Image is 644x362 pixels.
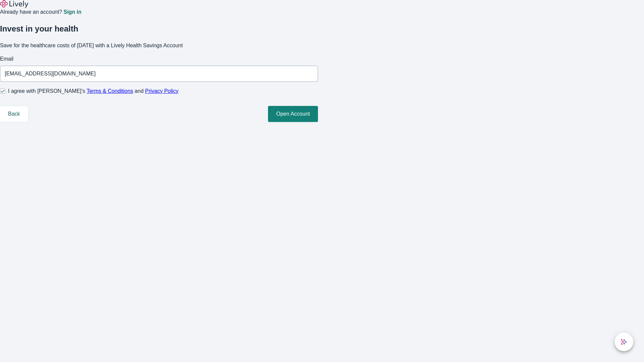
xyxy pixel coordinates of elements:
a: Privacy Policy [145,88,179,94]
svg: Lively AI Assistant [621,339,627,345]
a: Terms & Conditions [87,88,133,94]
a: Sign in [63,9,81,15]
button: Open Account [268,106,318,122]
button: chat [614,333,633,351]
span: I agree with [PERSON_NAME]’s and [8,87,178,95]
